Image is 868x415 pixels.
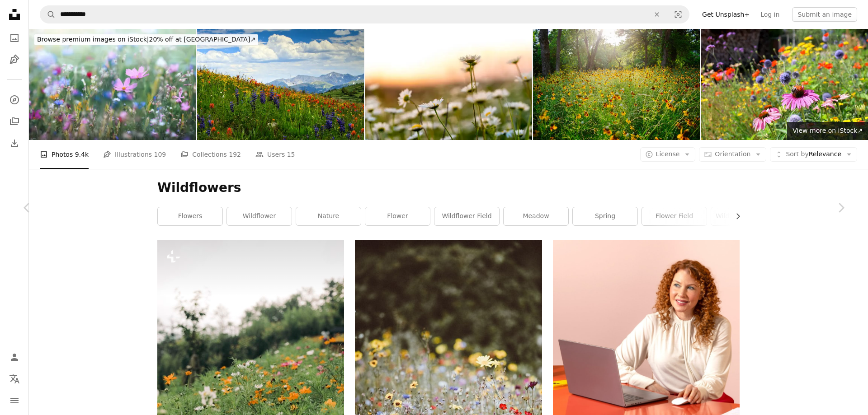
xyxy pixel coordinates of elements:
img: Summer meadow [365,29,532,140]
button: Clear [647,6,667,23]
img: Colorado Mountains and Wild Flowers [197,29,364,140]
span: Sort by [786,150,808,158]
a: Collections 192 [180,140,241,169]
button: License [640,147,696,162]
button: Orientation [699,147,766,162]
a: Next [814,164,868,251]
a: wildflower bouquet [711,207,776,225]
span: Relevance [786,150,841,159]
a: Illustrations 109 [103,140,166,169]
a: Get Unsplash+ [697,7,755,22]
button: Sort byRelevance [770,147,857,162]
a: Explore [5,91,24,109]
a: spring [573,207,637,225]
a: Photos [5,29,24,47]
span: Orientation [715,150,750,158]
a: Collections [5,112,24,131]
button: Menu [5,392,24,410]
a: flower [365,207,430,225]
a: flowers [158,207,222,225]
a: a bunch of flowers that are in the grass [157,376,344,384]
img: Panoramic Colorful Meadow [29,29,196,140]
a: Users 15 [255,140,295,169]
a: flower field [642,207,707,225]
form: Find visuals sitewide [40,5,689,23]
a: wildflower field [434,207,499,225]
a: meadow [504,207,568,225]
button: scroll list to the right [730,207,740,225]
h1: Wildflowers [157,180,740,196]
a: Log in [755,7,785,22]
a: nature [296,207,361,225]
a: View more on iStock↗ [787,122,868,140]
span: 20% off at [GEOGRAPHIC_DATA] ↗ [37,36,255,43]
a: Illustrations [5,51,24,69]
button: Visual search [667,6,689,23]
span: 15 [287,149,295,159]
button: Submit an image [792,7,857,22]
span: Browse premium images on iStock | [37,36,149,43]
a: Log in / Sign up [5,348,24,366]
button: Language [5,370,24,388]
button: Search Unsplash [40,6,56,23]
a: Browse premium images on iStock|20% off at [GEOGRAPHIC_DATA]↗ [29,29,264,51]
a: Download History [5,134,24,152]
span: 192 [229,149,241,159]
span: 109 [154,149,166,159]
img: Field of yellow Texas wildflowers backlight [533,29,700,140]
span: License [656,150,680,158]
a: wildflower [227,207,292,225]
img: Colorful flowerbed with echinacea, poppy thistles and much more [701,29,868,140]
a: garden flowers photography [355,376,542,384]
span: View more on iStock ↗ [793,127,863,134]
